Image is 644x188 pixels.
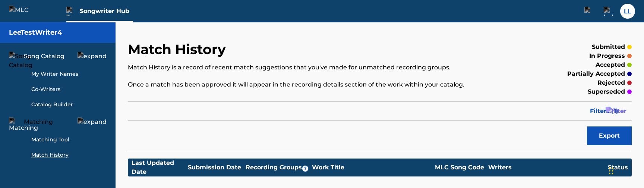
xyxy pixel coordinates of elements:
span: Matching [24,117,53,126]
span: Song Catalog [24,52,64,61]
div: Submission Date [188,163,244,172]
button: Export [587,126,632,145]
span: ? [302,166,308,172]
img: Song Catalog [9,52,32,70]
p: submitted [592,43,625,51]
img: MLC Logo [9,6,38,16]
p: Match History is a record of recent match suggestions that you've made for unmatched recording gr... [128,63,516,72]
a: Match History [31,151,107,159]
span: Songwriter Hub [80,7,133,15]
a: Matching Tool [31,136,107,144]
div: MLC Song Code [432,163,487,172]
a: Co-Writers [31,85,107,93]
a: Public Search [581,4,596,19]
p: partially accepted [567,69,625,78]
p: rejected [597,78,625,87]
div: Work Title [312,163,431,172]
span: Filters ( 1 ) [590,107,618,116]
div: Help [601,4,616,19]
img: expand [78,52,107,61]
div: User Menu [620,4,635,19]
img: expand [78,117,107,126]
img: search [584,7,593,16]
div: Writers [488,163,607,172]
a: Catalog Builder [31,101,107,109]
img: help [604,7,613,16]
button: Filters (1) [585,102,632,120]
img: Top Rightsholders [66,7,75,16]
img: filter [606,107,626,116]
h5: LeeTestWriter4 [9,28,62,37]
iframe: Chat Widget [607,152,644,188]
a: Song CatalogSong Catalog [9,52,64,61]
div: Last Updated Date [132,159,187,176]
a: My Writer Names [31,70,107,78]
h2: Match History [128,41,230,58]
p: Once a match has been approved it will appear in the recording details section of the work within... [128,80,516,89]
div: Drag [609,160,613,182]
img: Matching [9,117,38,132]
div: Recording Groups [244,163,312,172]
p: superseded [588,87,625,96]
p: in progress [589,51,625,60]
p: accepted [596,60,625,69]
